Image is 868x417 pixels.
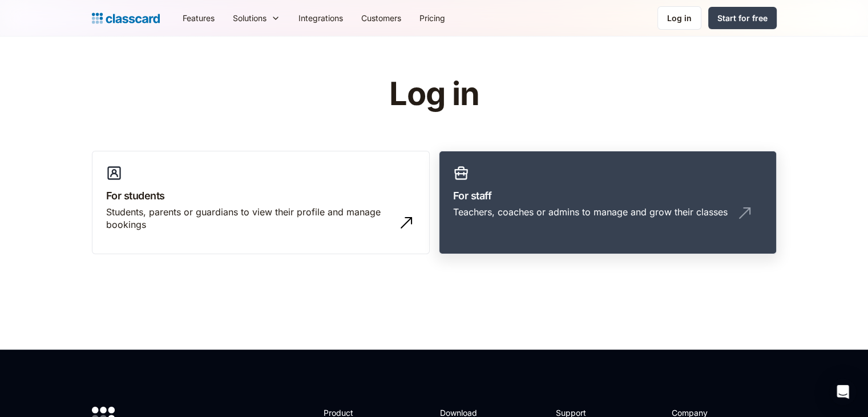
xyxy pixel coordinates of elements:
[453,188,762,203] h3: For staff
[106,188,415,203] h3: For students
[92,10,160,26] a: home
[667,12,692,24] div: Log in
[708,7,777,29] a: Start for free
[657,6,701,30] a: Log in
[717,12,768,24] div: Start for free
[224,5,289,31] div: Solutions
[233,12,267,24] div: Solutions
[453,206,728,218] div: Teachers, coaches or admins to manage and grow their classes
[829,378,857,406] div: Open Intercom Messenger
[253,77,615,112] h1: Log in
[106,206,393,231] div: Students, parents or guardians to view their profile and manage bookings
[92,151,430,255] a: For studentsStudents, parents or guardians to view their profile and manage bookings
[439,151,777,255] a: For staffTeachers, coaches or admins to manage and grow their classes
[352,5,410,31] a: Customers
[410,5,454,31] a: Pricing
[289,5,352,31] a: Integrations
[173,5,224,31] a: Features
